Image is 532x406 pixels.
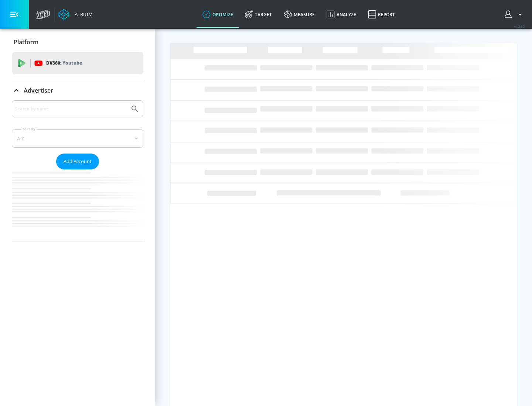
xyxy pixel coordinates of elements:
[56,154,99,169] button: Add Account
[12,32,143,52] div: Platform
[12,52,143,74] div: DV360: Youtube
[12,100,143,241] div: Advertiser
[14,38,38,46] p: Platform
[278,1,321,28] a: measure
[24,86,53,94] p: Advertiser
[12,80,143,101] div: Advertiser
[46,59,82,67] p: DV360:
[12,129,143,148] div: A-Z
[58,9,93,20] a: Atrium
[62,59,82,67] p: Youtube
[21,127,37,131] label: Sort By
[239,1,278,28] a: Target
[15,104,127,114] input: Search by name
[362,1,401,28] a: Report
[321,1,362,28] a: Analyze
[12,169,143,241] nav: list of Advertiser
[72,11,93,18] div: Atrium
[64,157,92,166] span: Add Account
[197,1,239,28] a: optimize
[514,24,525,28] span: v 4.24.0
